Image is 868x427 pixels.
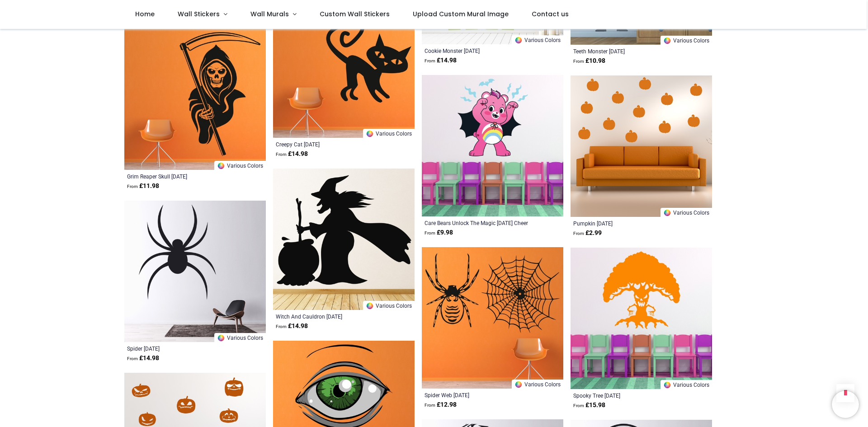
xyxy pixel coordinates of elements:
span: From [276,324,287,329]
strong: £ 14.98 [425,56,457,65]
iframe: Brevo live chat [832,391,859,418]
strong: £ 14.98 [276,150,308,159]
a: Spooky Tree [DATE] [573,392,682,399]
img: Color Wheel [514,36,523,44]
img: Color Wheel [217,162,225,170]
span: Custom Wall Stickers [320,9,390,19]
span: From [573,403,584,408]
span: Contact us [532,9,569,19]
strong: £ 2.99 [573,229,602,238]
a: Creepy Cat [DATE] [276,141,385,148]
img: Color Wheel [663,37,671,45]
img: Spider Web Halloween Wall Sticker [422,247,563,389]
img: Color Wheel [663,209,671,217]
a: Various Colors [363,301,415,310]
strong: £ 15.98 [573,401,605,410]
span: From [573,231,584,236]
a: Various Colors [214,161,266,170]
strong: £ 10.98 [573,56,605,66]
img: Pumpkin Halloween Wall Sticker [571,75,712,217]
a: Spider [DATE] [127,345,236,352]
a: Various Colors [660,380,712,389]
span: From [425,58,435,63]
img: Color Wheel [366,130,374,138]
span: From [276,152,287,157]
a: Various Colors [512,35,563,44]
img: Spider Halloween Wall Sticker [124,201,266,342]
a: Various Colors [214,333,266,342]
img: Color Wheel [514,380,523,389]
a: Various Colors [363,129,415,138]
img: Color Wheel [217,334,225,342]
span: Wall Murals [250,9,289,19]
span: From [573,59,584,64]
img: Grim Reaper Skull Halloween Wall Sticker - Mod2 [124,28,266,170]
img: Spooky Tree Halloween Wall Sticker [571,248,712,389]
img: Care Bears Unlock The Magic Halloween Cheer Bear Wall Sticker [422,75,563,216]
a: Spider Web [DATE] [425,391,533,399]
span: Wall Stickers [178,9,220,19]
a: Various Colors [660,36,712,45]
span: From [127,356,138,361]
a: Various Colors [512,380,563,389]
span: Upload Custom Mural Image [413,9,509,19]
a: Pumpkin [DATE] [573,220,682,227]
a: Teeth Monster [DATE] [573,47,682,55]
strong: £ 9.98 [425,228,453,237]
span: From [425,403,435,408]
a: Various Colors [660,208,712,217]
a: Cookie Monster [DATE] [425,47,533,54]
a: Care Bears Unlock The Magic [DATE] Cheer Bear [425,219,533,226]
span: From [425,230,435,235]
img: Color Wheel [663,381,671,389]
a: Grim Reaper Skull [DATE] [127,173,236,180]
img: Color Wheel [366,302,374,310]
strong: £ 12.98 [425,400,457,409]
a: Witch And Cauldron [DATE] [276,313,385,320]
strong: £ 14.98 [276,322,308,331]
span: Home [135,9,155,19]
strong: £ 14.98 [127,354,159,363]
span: From [127,184,138,189]
img: Witch And Cauldron Halloween Wall Sticker [273,169,415,310]
strong: £ 11.98 [127,182,159,191]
